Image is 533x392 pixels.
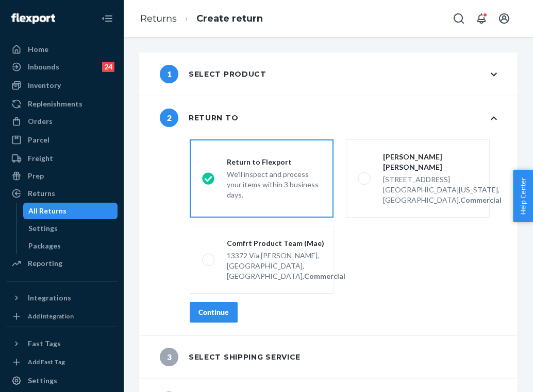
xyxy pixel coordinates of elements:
[227,157,321,167] div: Return to Flexport
[494,8,514,29] button: Open account menu
[102,62,114,72] div: 24
[23,220,118,237] a: Settings
[97,8,118,29] button: Close Navigation
[196,13,263,24] a: Create return
[28,171,44,181] div: Prep
[28,312,74,320] div: Add Integration
[471,8,492,29] button: Open notifications
[28,293,71,303] div: Integrations
[160,348,301,366] div: Select shipping service
[6,335,118,352] button: Fast Tags
[227,238,345,248] div: Comfrt Product Team (Mae)
[6,310,118,323] a: Add Integration
[6,255,118,272] a: Reporting
[28,338,61,349] div: Fast Tags
[11,13,55,24] img: Flexport logo
[513,170,533,222] button: Help Center
[160,65,178,83] span: 1
[28,99,82,109] div: Replenishments
[28,358,65,366] div: Add Fast Tag
[448,8,469,29] button: Open Search Box
[23,238,118,254] a: Packages
[132,4,271,34] ol: breadcrumbs
[6,372,118,389] a: Settings
[6,168,118,184] a: Prep
[460,195,502,204] strong: Commercial
[160,65,266,83] div: Select product
[6,77,118,94] a: Inventory
[6,185,118,202] a: Returns
[383,152,502,172] div: [PERSON_NAME] [PERSON_NAME]
[23,203,118,219] a: All Returns
[160,348,178,366] span: 3
[28,44,48,55] div: Home
[28,206,66,216] div: All Returns
[6,96,118,112] a: Replenishments
[190,302,238,323] button: Continue
[227,167,321,200] div: We'll inspect and process your items within 3 business days.
[6,290,118,306] button: Integrations
[6,132,118,148] a: Parcel
[28,258,62,269] div: Reporting
[28,376,57,386] div: Settings
[227,261,345,281] div: [GEOGRAPHIC_DATA], [GEOGRAPHIC_DATA],
[6,150,118,167] a: Freight
[198,307,229,317] div: Continue
[28,223,58,234] div: Settings
[227,251,345,261] div: 13372 Via [PERSON_NAME],
[160,109,238,127] div: Return to
[140,13,177,24] a: Returns
[383,185,502,205] div: [GEOGRAPHIC_DATA][US_STATE], [GEOGRAPHIC_DATA],
[383,174,502,185] div: [STREET_ADDRESS]
[304,272,345,280] strong: Commercial
[6,356,118,368] a: Add Fast Tag
[6,59,118,75] a: Inbounds24
[28,116,53,127] div: Orders
[6,41,118,58] a: Home
[28,188,55,199] div: Returns
[6,113,118,130] a: Orders
[28,135,49,145] div: Parcel
[28,62,59,72] div: Inbounds
[28,153,53,164] div: Freight
[28,80,61,91] div: Inventory
[28,241,61,251] div: Packages
[160,109,178,127] span: 2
